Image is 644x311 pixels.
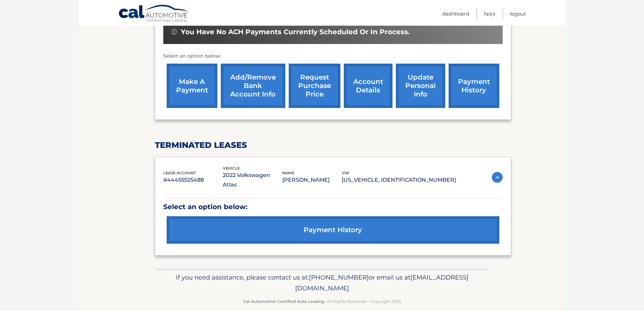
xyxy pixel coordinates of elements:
a: request purchase price [289,64,340,108]
span: vin [342,171,349,175]
a: make a payment [167,64,217,108]
span: [PHONE_NUMBER] [309,273,369,281]
span: name [282,171,294,175]
span: vehicle [223,166,240,171]
a: Cal Automotive [118,4,189,24]
a: Add/Remove bank account info [221,64,285,108]
h2: terminated leases [155,140,511,150]
a: payment history [449,64,499,108]
p: #44455525488 [163,175,223,185]
a: Dashboard [442,8,469,19]
p: - All Rights Reserved - Copyright 2025 [159,298,485,305]
a: account details [344,64,392,108]
a: FAQ's [484,8,495,19]
a: update personal info [396,64,445,108]
img: accordion-active.svg [492,172,503,183]
span: You have no ACH payments currently scheduled or in process. [181,28,410,36]
span: [EMAIL_ADDRESS][DOMAIN_NAME] [295,273,469,292]
a: payment history [167,216,499,244]
span: lease account [163,171,196,175]
p: [US_VEHICLE_IDENTIFICATION_NUMBER] [342,175,456,185]
p: If you need assistance, please contact us at: or email us at [159,272,485,294]
a: Logout [510,8,526,19]
p: [PERSON_NAME] [282,175,342,185]
p: Select an option below: [163,52,503,60]
p: Select an option below: [163,201,503,213]
img: alert-white.svg [171,29,177,35]
strong: Cal Automotive Certified Auto Leasing [243,299,324,304]
p: 2022 Volkswagen Atlas [223,171,282,190]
